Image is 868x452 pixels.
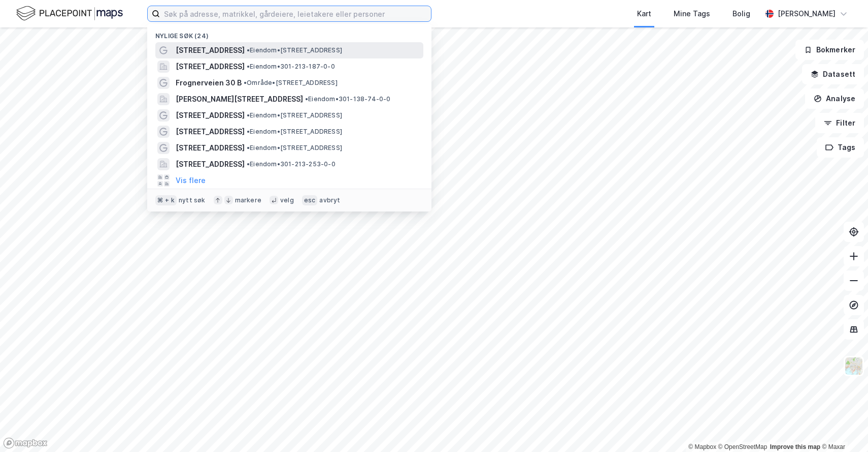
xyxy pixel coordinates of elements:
span: • [247,111,250,119]
span: • [247,160,250,168]
span: • [247,46,250,54]
div: ⌘ + k [155,195,177,205]
div: markere [235,196,261,204]
div: Kart [637,8,651,20]
span: • [247,128,250,135]
span: [STREET_ADDRESS] [176,44,245,56]
button: Vis flere [176,174,206,187]
span: Frognerveien 30 B [176,77,242,89]
span: Eiendom • [STREET_ADDRESS] [247,111,342,119]
div: nytt søk [179,196,206,204]
iframe: Chat Widget [817,403,868,452]
span: [STREET_ADDRESS] [176,126,245,138]
a: OpenStreetMap [718,443,767,450]
a: Mapbox homepage [3,437,48,449]
span: • [244,79,247,86]
input: Søk på adresse, matrikkel, gårdeiere, leietakere eller personer [160,6,431,21]
div: Mine Tags [674,8,710,20]
button: Tags [817,137,864,158]
button: Bokmerker [795,40,864,60]
button: Analyse [805,88,864,109]
span: • [247,144,250,152]
a: Mapbox [688,443,716,450]
div: Nylige søk (24) [147,24,431,42]
span: • [305,95,308,103]
div: esc [302,195,318,205]
img: logo.f888ab2527a4732fd821a326f86c7f29.svg [16,5,123,22]
div: velg [280,196,294,204]
img: Z [844,356,863,376]
span: [STREET_ADDRESS] [176,61,245,73]
span: • [247,63,250,70]
span: Eiendom • [STREET_ADDRESS] [247,144,342,152]
span: [STREET_ADDRESS] [176,109,245,122]
span: [STREET_ADDRESS] [176,158,245,170]
span: [STREET_ADDRESS] [176,142,245,154]
div: [PERSON_NAME] [778,8,836,20]
span: Område • [STREET_ADDRESS] [244,79,338,87]
div: Bolig [732,8,750,20]
span: Eiendom • 301-213-187-0-0 [247,63,335,71]
a: Improve this map [770,443,820,450]
div: avbryt [319,196,340,204]
span: Eiendom • 301-138-74-0-0 [305,95,391,103]
span: Eiendom • [STREET_ADDRESS] [247,128,342,136]
button: Filter [815,113,864,133]
span: Eiendom • 301-213-253-0-0 [247,160,336,168]
span: [PERSON_NAME][STREET_ADDRESS] [176,93,303,105]
button: Datasett [802,64,864,84]
span: Eiendom • [STREET_ADDRESS] [247,46,342,54]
